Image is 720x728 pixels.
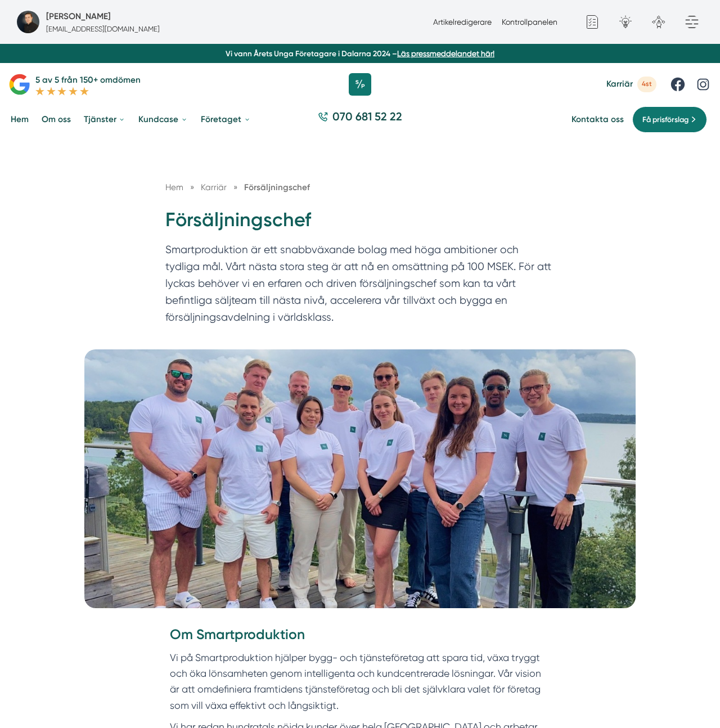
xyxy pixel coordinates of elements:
a: 070 681 52 22 [314,109,407,131]
a: Försäljningschef [244,182,310,192]
a: Om oss [39,106,73,134]
nav: Breadcrumb [165,181,555,194]
a: Artikelredigerare [433,17,492,26]
span: 070 681 52 22 [332,109,402,125]
img: foretagsbild-pa-smartproduktion-ett-foretag-i-dalarnas-lan-2023.jpg [17,11,39,33]
p: [EMAIL_ADDRESS][DOMAIN_NAME] [46,24,160,34]
a: Hem [165,182,183,192]
span: Få prisförslag [642,114,688,125]
p: Smartproduktion är ett snabbväxande bolag med höga ambitioner och tydliga mål. Vårt nästa stora s... [165,241,555,331]
p: Vi vann Årets Unga Företagare i Dalarna 2024 – [4,48,716,59]
h1: Försäljningschef [165,207,555,241]
p: Vi på Smartproduktion hjälper bygg- och tjänsteföretag att spara tid, växa tryggt och öka lönsamh... [170,650,551,713]
a: Läs pressmeddelandet här! [397,49,494,58]
h5: Super Administratör [46,10,111,23]
a: Kundcase [136,106,190,134]
span: » [233,181,237,194]
a: Karriär [201,182,229,192]
a: Få prisförslag [632,106,707,133]
a: Kontakta oss [571,114,624,125]
span: Karriär [606,79,633,89]
a: Tjänster [82,106,128,134]
span: 4st [637,77,656,92]
a: Hem [8,106,31,134]
img: Försäljningschef [84,349,636,608]
a: Företaget [199,106,253,134]
strong: Om Smartproduktion [170,626,305,642]
a: Karriär 4st [606,77,656,92]
span: » [190,181,194,194]
a: Kontrollpanelen [502,17,557,26]
span: Karriär [201,182,227,192]
p: 5 av 5 från 150+ omdömen [35,73,141,87]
